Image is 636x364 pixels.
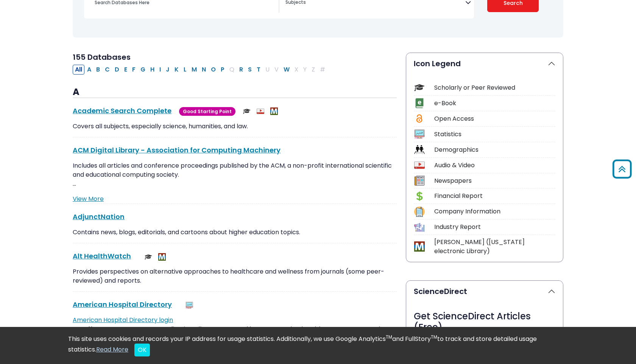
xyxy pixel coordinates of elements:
a: Read More [96,345,128,354]
h3: A [73,87,397,98]
div: Alpha-list to filter by first letter of database name [73,65,328,73]
a: American Hospital Directory [73,300,172,309]
button: Filter Results A [85,65,94,75]
img: Audio & Video [257,107,264,115]
img: Icon Demographics [414,145,424,155]
button: Filter Results E [122,65,129,75]
img: Icon Newspapers [414,176,424,186]
img: Statistics [185,302,193,309]
img: Icon Audio & Video [414,160,424,170]
sup: TM [386,334,392,340]
img: Icon Scholarly or Peer Reviewed [414,82,424,93]
img: Icon Financial Report [414,191,424,201]
a: View More [73,194,104,203]
p: Includes all articles and conference proceedings published by the ACM, a non-profit international... [73,161,397,188]
button: Filter Results J [164,65,172,75]
img: Scholarly or Peer Reviewed [243,107,251,115]
button: All [73,65,84,75]
img: Icon MeL (Michigan electronic Library) [414,241,424,252]
button: Filter Results B [94,65,102,75]
span: 155 Databases [73,52,131,62]
img: MeL (Michigan electronic Library) [270,107,278,115]
p: Provides perspectives on alternative approaches to healthcare and wellness from journals (some pe... [73,267,397,285]
a: ACM Digital Library - Association for Computing Machinery [73,145,281,155]
button: Filter Results S [246,65,254,75]
div: Newspapers [434,176,555,185]
div: Financial Report [434,191,555,201]
p: Contains news, blogs, editorials, and cartoons about higher education topics. [73,228,397,237]
a: American Hospital Directory login [73,316,173,324]
button: Filter Results D [112,65,122,75]
a: VPN Access [201,325,237,333]
button: Filter Results W [281,65,292,75]
button: Filter Results H [148,65,157,75]
button: Icon Legend [406,53,563,74]
button: Filter Results T [254,65,263,75]
img: Icon Open Access [415,114,424,124]
a: Back to Top [610,163,634,176]
a: AdjunctNation [73,212,125,221]
div: Scholarly or Peer Reviewed [434,83,555,92]
button: Filter Results M [189,65,199,75]
button: Filter Results R [237,65,245,75]
button: Filter Results O [209,65,218,75]
button: Filter Results I [157,65,163,75]
img: Icon Industry Report [414,222,424,232]
button: Filter Results G [138,65,148,75]
h3: Get ScienceDirect Articles (Free) [414,311,555,333]
p: Covers all subjects, especially science, humanities, and law. [73,122,397,131]
button: Filter Results C [103,65,112,75]
a: Alt HealthWatch [73,251,131,261]
div: Statistics [434,130,555,139]
div: e-Book [434,99,555,108]
div: Audio & Video [434,161,555,170]
button: Filter Results P [218,65,227,75]
div: Open Access [434,114,555,123]
div: Industry Report [434,222,555,232]
button: Filter Results K [172,65,181,75]
img: Icon Statistics [414,129,424,139]
img: MeL (Michigan electronic Library) [158,253,166,261]
div: Demographics [434,145,555,154]
div: Company Information [434,207,555,216]
sup: TM [431,334,437,340]
button: Close [134,344,150,356]
div: [PERSON_NAME] ([US_STATE] electronic Library) [434,238,555,256]
img: Icon e-Book [414,98,424,108]
button: ScienceDirect [406,281,563,302]
button: Filter Results L [181,65,189,75]
img: Icon Company Information [414,207,424,217]
button: Filter Results N [200,65,208,75]
div: This site uses cookies and records your IP address for usage statistics. Additionally, we use Goo... [68,334,568,356]
p: For off-campus usage, you must first install and be connected to be able to get access to the… [73,316,397,334]
a: Academic Search Complete [73,106,171,115]
span: Good Starting Point [179,107,235,116]
img: Scholarly or Peer Reviewed [145,253,152,261]
button: Filter Results F [130,65,138,75]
